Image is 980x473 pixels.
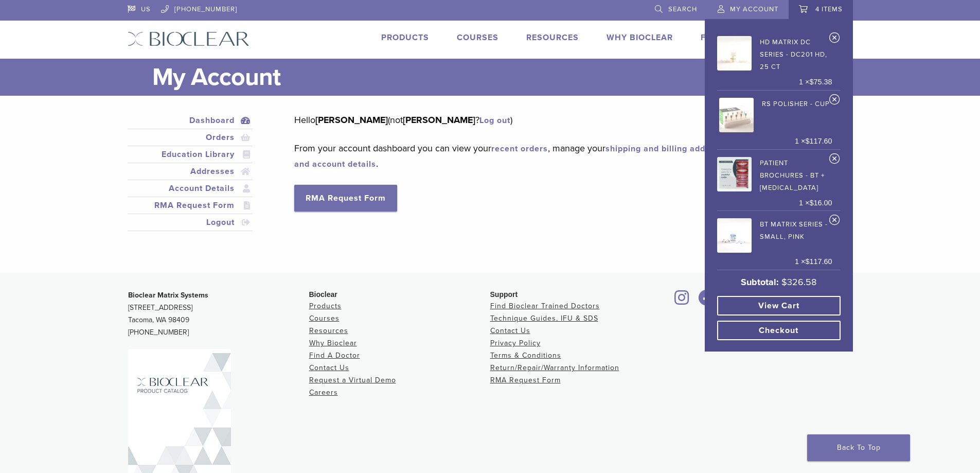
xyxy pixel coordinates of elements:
a: Why Bioclear [309,339,357,347]
span: $ [781,276,787,288]
a: Courses [309,314,340,323]
bdi: 16.00 [809,199,832,207]
a: Return/Repair/Warranty Information [490,363,619,372]
strong: [PERSON_NAME] [403,114,475,126]
a: Education Library [130,148,251,161]
a: Find A Doctor [309,351,360,360]
a: Log out [479,115,510,126]
a: Resources [526,32,579,43]
a: Bioclear [695,296,719,306]
a: Remove Patient Brochures - BT + Diastema from cart [829,153,840,168]
a: Find A Doctor [701,32,769,43]
a: Resources [309,326,348,335]
strong: Subtotal: [741,276,779,288]
span: $ [809,199,813,207]
a: Dashboard [130,114,251,127]
img: BT Matrix Series - Small, Pink [717,218,752,253]
a: Why Bioclear [607,32,673,43]
h1: My Account [152,59,853,96]
a: View cart [717,296,841,316]
img: Patient Brochures - BT + Diastema [717,157,752,191]
a: Account Details [130,182,251,195]
span: 1 × [795,256,832,268]
a: RMA Request Form [294,185,397,212]
p: [STREET_ADDRESS] Tacoma, WA 98409 [PHONE_NUMBER] [128,289,309,339]
span: Support [490,290,518,299]
span: 1 × [799,198,832,209]
a: Products [381,32,429,43]
a: Privacy Policy [490,339,541,347]
span: 4 items [815,5,843,13]
a: Addresses [130,165,251,178]
img: RS Polisher - Cup [719,98,754,132]
bdi: 326.58 [781,276,816,288]
a: Careers [309,388,338,397]
span: Search [668,5,697,13]
a: Courses [457,32,498,43]
a: Logout [130,216,251,229]
a: RMA Request Form [130,199,251,212]
a: Find Bioclear Trained Doctors [490,302,600,310]
span: Bioclear [309,290,337,299]
a: Terms & Conditions [490,351,561,360]
span: 1 × [795,136,832,147]
span: $ [805,257,809,266]
strong: Bioclear Matrix Systems [128,291,208,300]
a: Back To Top [807,434,910,461]
span: $ [809,78,813,86]
nav: Account pages [128,112,253,243]
a: Remove RS Polisher - Cup from cart [829,94,840,109]
span: $ [805,137,809,145]
span: My Account [730,5,778,13]
a: Contact Us [490,326,530,335]
a: Checkout [717,321,841,340]
a: Orders [130,131,251,144]
img: HD Matrix DC Series - DC201 HD, 25 ct [717,36,752,71]
bdi: 117.60 [805,137,832,145]
bdi: 117.60 [805,257,832,266]
a: Remove HD Matrix DC Series - DC201 HD, 25 ct from cart [829,32,840,47]
strong: [PERSON_NAME] [315,114,388,126]
bdi: 75.38 [809,78,832,86]
a: HD Matrix DC Series - DC201 HD, 25 ct [717,33,832,73]
a: Contact Us [309,363,349,372]
span: 1 × [799,77,832,88]
a: Products [309,302,342,310]
img: Bioclear [128,31,250,46]
a: RMA Request Form [490,376,561,384]
a: Patient Brochures - BT + [MEDICAL_DATA] [717,154,832,194]
p: From your account dashboard you can view your , manage your , and . [294,141,837,171]
a: Request a Virtual Demo [309,376,396,384]
a: Technique Guides, IFU & SDS [490,314,598,323]
a: Remove BT Matrix Series - Small, Pink from cart [829,214,840,230]
a: RS Polisher - Cup [719,95,830,132]
p: Hello (not ? ) [294,112,837,128]
a: shipping and billing addresses [605,144,733,154]
a: recent orders [491,144,548,154]
a: Bioclear [671,296,693,306]
a: BT Matrix Series - Small, Pink [717,215,832,253]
